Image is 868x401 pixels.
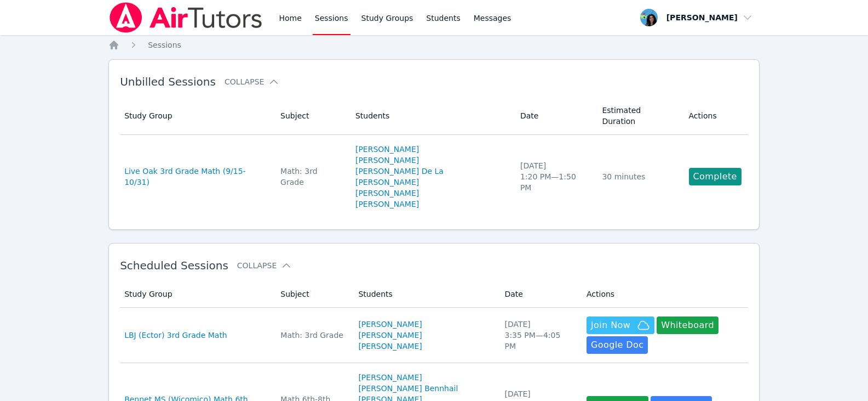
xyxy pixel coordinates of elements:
a: [PERSON_NAME] [358,319,422,330]
th: Actions [580,281,748,308]
a: Google Doc [587,336,648,354]
th: Date [498,281,580,308]
th: Date [514,97,596,135]
a: Complete [689,168,741,185]
a: [PERSON_NAME] [358,341,422,352]
div: [DATE] 3:35 PM — 4:05 PM [504,319,573,352]
a: [PERSON_NAME] [355,144,419,155]
div: 30 minutes [602,171,675,182]
th: Study Group [120,97,274,135]
span: Unbilled Sessions [120,75,216,88]
a: Live Oak 3rd Grade Math (9/15-10/31) [124,166,267,188]
th: Subject [274,281,352,308]
a: [PERSON_NAME] [355,188,419,199]
a: [PERSON_NAME] [355,199,419,210]
button: Whiteboard [657,317,718,334]
span: Scheduled Sessions [120,259,228,272]
th: Actions [682,97,748,135]
span: Sessions [148,41,181,49]
th: Estimated Duration [595,97,682,135]
a: [PERSON_NAME] De La [PERSON_NAME] [355,166,507,188]
div: Math: 3rd Grade [280,330,345,341]
button: Collapse [237,260,292,271]
img: Air Tutors [108,2,263,33]
span: Messages [474,13,511,24]
nav: Breadcrumb [108,39,760,50]
button: Collapse [225,76,279,87]
a: [PERSON_NAME] [355,155,419,166]
tr: Live Oak 3rd Grade Math (9/15-10/31)Math: 3rd Grade[PERSON_NAME][PERSON_NAME][PERSON_NAME] De La ... [120,135,748,218]
span: Join Now [591,319,630,332]
a: [PERSON_NAME] [358,372,422,383]
div: [DATE] 1:20 PM — 1:50 PM [520,160,589,193]
th: Subject [274,97,349,135]
th: Study Group [120,281,274,308]
tr: LBJ (Ector) 3rd Grade MathMath: 3rd Grade[PERSON_NAME][PERSON_NAME][PERSON_NAME][DATE]3:35 PM—4:0... [120,308,748,363]
a: LBJ (Ector) 3rd Grade Math [124,330,227,341]
a: [PERSON_NAME] [358,330,422,341]
button: Join Now [587,317,654,334]
th: Students [352,281,498,308]
th: Students [349,97,514,135]
div: Math: 3rd Grade [280,166,342,188]
a: Sessions [148,39,181,50]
